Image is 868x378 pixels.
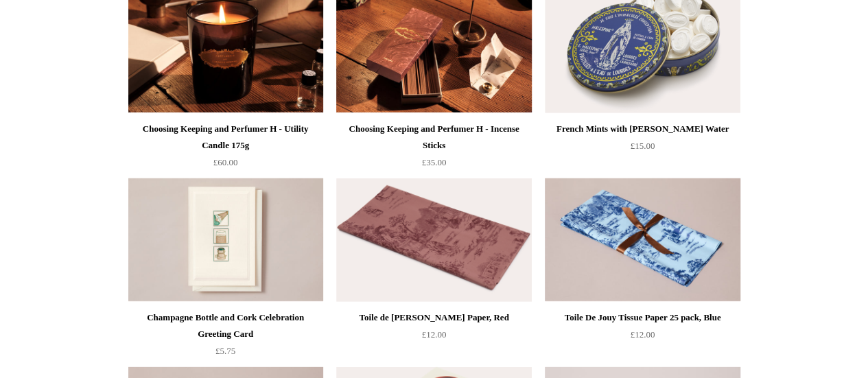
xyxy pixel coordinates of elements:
[545,121,740,177] a: French Mints with [PERSON_NAME] Water £15.00
[132,121,320,154] div: Choosing Keeping and Perfumer H - Utility Candle 175g
[631,141,655,151] span: £15.00
[128,178,323,302] a: Champagne Bottle and Cork Celebration Greeting Card Champagne Bottle and Cork Celebration Greetin...
[548,309,736,326] div: Toile De Jouy Tissue Paper 25 pack, Blue
[340,309,528,326] div: Toile de [PERSON_NAME] Paper, Red
[128,309,323,366] a: Champagne Bottle and Cork Celebration Greeting Card £5.75
[336,121,531,177] a: Choosing Keeping and Perfumer H - Incense Sticks £35.00
[422,157,447,167] span: £35.00
[128,121,323,177] a: Choosing Keeping and Perfumer H - Utility Candle 175g £60.00
[128,178,323,302] img: Champagne Bottle and Cork Celebration Greeting Card
[422,329,447,340] span: £12.00
[132,309,320,342] div: Champagne Bottle and Cork Celebration Greeting Card
[631,329,655,340] span: £12.00
[545,309,740,366] a: Toile De Jouy Tissue Paper 25 pack, Blue £12.00
[215,346,235,356] span: £5.75
[213,157,238,167] span: £60.00
[336,309,531,366] a: Toile de [PERSON_NAME] Paper, Red £12.00
[336,178,531,302] img: Toile de Jouy Tissue Paper, Red
[545,178,740,302] a: Toile De Jouy Tissue Paper 25 pack, Blue Toile De Jouy Tissue Paper 25 pack, Blue
[548,121,736,137] div: French Mints with [PERSON_NAME] Water
[340,121,528,154] div: Choosing Keeping and Perfumer H - Incense Sticks
[336,178,531,302] a: Toile de Jouy Tissue Paper, Red Toile de Jouy Tissue Paper, Red
[545,178,740,302] img: Toile De Jouy Tissue Paper 25 pack, Blue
